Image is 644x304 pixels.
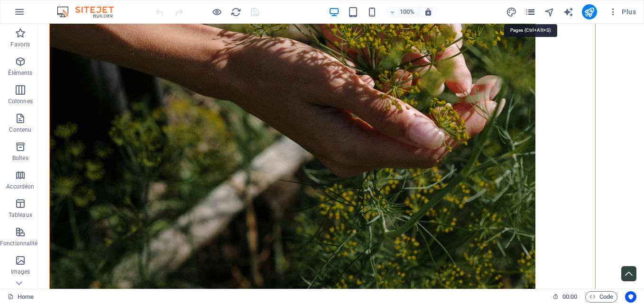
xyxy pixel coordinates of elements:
[625,291,636,303] button: Usercentrics
[11,268,30,276] p: Images
[525,6,536,18] button: pages
[12,154,28,162] p: Boîtes
[8,291,34,303] a: Cliquez pour annuler la sélection. Double-cliquez pour ouvrir Pages.
[608,7,636,17] span: Plus
[552,291,578,303] h6: Durée de la session
[9,211,32,219] p: Tableaux
[9,126,31,134] p: Contenu
[8,98,33,105] p: Colonnes
[55,6,126,18] img: Editor Logo
[562,291,577,303] span: 00 00
[10,41,30,48] p: Favoris
[230,7,241,18] i: Actualiser la page
[385,6,419,18] button: 100%
[585,291,617,303] button: Code
[544,6,555,18] button: navigator
[424,8,432,16] i: Lors du redimensionnement, ajuster automatiquement le niveau de zoom en fonction de l'appareil sé...
[582,4,597,19] button: publish
[506,6,517,18] button: design
[589,291,613,303] span: Code
[230,6,241,18] button: reload
[584,7,595,18] i: Publier
[605,4,640,19] button: Plus
[6,183,34,190] p: Accordéon
[563,7,574,18] i: AI Writer
[8,69,32,77] p: Éléments
[563,6,574,18] button: text_generator
[211,6,222,18] button: Cliquez ici pour quitter le mode Aperçu et poursuivre l'édition.
[569,293,570,300] span: :
[399,6,414,18] h6: 100%
[544,7,555,18] i: Navigateur
[506,7,517,18] i: Design (Ctrl+Alt+Y)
